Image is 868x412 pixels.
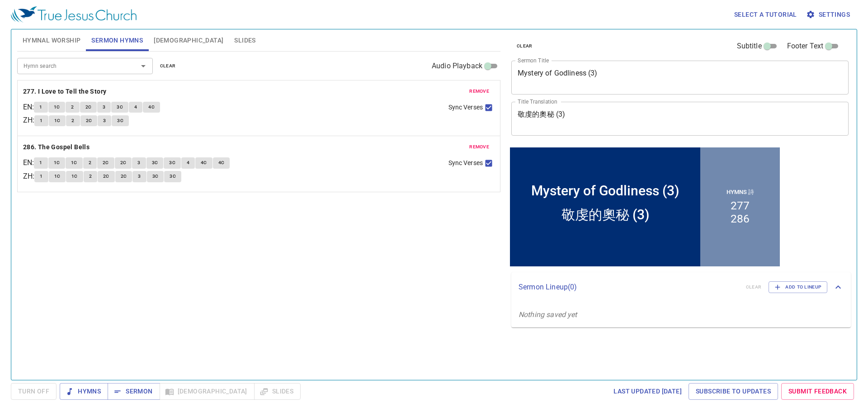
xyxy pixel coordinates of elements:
span: 3C [117,117,123,125]
span: Audio Playback [432,61,482,71]
span: 2C [120,159,127,167]
button: 3C [147,171,164,182]
span: 3 [103,103,105,111]
span: Add to Lineup [774,283,821,291]
b: 277. I Love to Tell the Story [23,86,107,97]
button: 3C [164,171,181,182]
img: True Jesus Church [11,6,137,23]
b: 286. The Gospel Bells [23,142,90,153]
button: 1C [66,157,83,168]
span: 3 [138,172,141,180]
span: Settings [808,9,850,20]
span: Submit Feedback [788,386,847,397]
button: 286. The Gospel Bells [23,142,91,153]
span: Slides [234,35,255,46]
span: remove [469,87,489,95]
button: 2 [66,115,80,126]
span: Footer Text [787,41,824,52]
span: Subtitle [737,41,762,52]
span: 1 [39,103,42,111]
button: remove [464,142,495,152]
button: 2C [115,171,132,182]
button: 1 [34,115,48,126]
button: 2C [80,102,97,113]
span: 4 [187,159,189,167]
button: 3 [132,157,146,168]
button: 3 [132,171,146,182]
span: Subscribe to Updates [696,386,771,397]
span: 1C [54,103,60,111]
span: Sync Verses [448,158,483,168]
span: remove [469,143,489,151]
span: 3C [169,159,175,167]
span: Last updated [DATE] [613,386,682,397]
span: 4C [218,159,225,167]
p: ZH : [23,171,34,182]
span: Sermon [115,386,152,397]
button: 2 [66,102,79,113]
p: Sermon Lineup ( 0 ) [519,282,739,293]
span: 2C [86,117,92,125]
span: clear [160,62,176,70]
span: 2C [85,103,92,111]
button: 2 [84,171,97,182]
button: 1C [66,171,83,182]
button: 277. I Love to Tell the Story [23,86,108,97]
span: 3C [170,172,176,180]
span: 4C [148,103,155,111]
div: Sermon Lineup(0)clearAdd to Lineup [511,272,851,302]
button: 3 [98,115,111,126]
span: 1C [54,117,61,125]
span: 2 [71,103,74,111]
span: [DEMOGRAPHIC_DATA] [154,35,223,46]
button: Settings [804,6,854,23]
span: Hymns [67,386,101,397]
a: Subscribe to Updates [689,383,778,400]
button: Sermon [108,383,160,400]
button: 1 [34,171,48,182]
span: Select a tutorial [734,9,797,20]
button: clear [155,61,181,71]
button: remove [464,86,495,97]
button: Add to Lineup [769,281,827,293]
span: 1C [54,172,61,180]
span: Sync Verses [448,103,483,112]
span: 2 [89,172,92,180]
span: 2 [89,159,91,167]
button: 2C [98,171,115,182]
button: 1C [48,157,66,168]
span: 2 [71,117,74,125]
textarea: 敬虔的奧秘 (3) [518,110,842,127]
button: 4C [213,157,230,168]
span: 1 [40,117,42,125]
button: Select a tutorial [731,6,801,23]
span: 3 [103,117,106,125]
button: 1C [49,171,66,182]
span: 4C [201,159,207,167]
button: 3C [111,102,128,113]
span: 1C [71,172,78,180]
span: 3 [137,159,140,167]
button: 1C [48,102,66,113]
a: Submit Feedback [781,383,854,400]
button: 2C [97,157,114,168]
span: Sermon Hymns [91,35,143,46]
span: 1C [54,159,60,167]
button: clear [511,41,538,52]
i: Nothing saved yet [519,310,577,319]
iframe: from-child [508,145,782,269]
button: Hymns [60,383,108,400]
span: 2C [103,159,109,167]
button: 2C [115,157,132,168]
button: 3 [97,102,111,113]
span: clear [517,42,533,50]
button: 4C [143,102,160,113]
p: ZH : [23,115,34,126]
button: 4 [181,157,195,168]
button: 2 [83,157,97,168]
button: 1 [34,102,47,113]
span: Hymnal Worship [23,35,81,46]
